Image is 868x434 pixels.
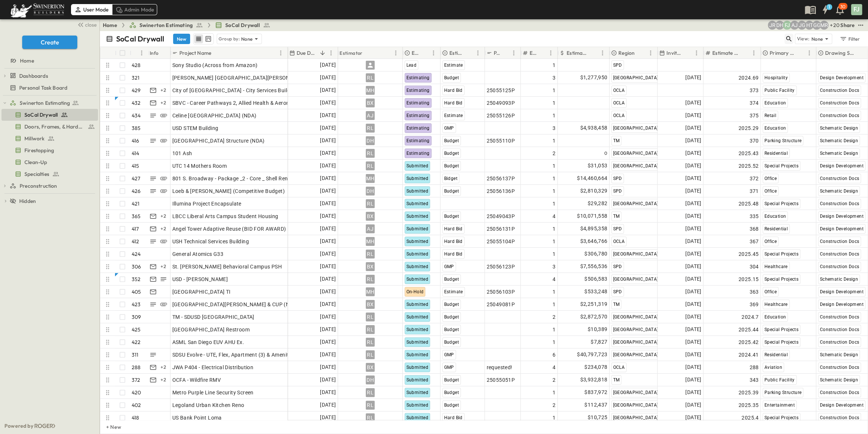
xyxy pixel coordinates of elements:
button: Menu [646,49,655,57]
span: $10,071,558 [577,212,607,220]
div: Filter [839,35,860,43]
button: Filter [837,34,862,44]
p: 432 [132,99,141,107]
span: SBVC - Career Pathways 2, Allied Health & Aeronautics Bldg's [172,99,320,107]
span: Construction Docs [820,88,859,93]
span: Loeb & [PERSON_NAME] (Competitive Budget) [172,187,285,195]
span: [DATE] [320,124,336,132]
div: Joshua Russell (joshua.russell@swinerton.com) [768,21,777,30]
div: Estimator [338,47,403,59]
span: 335 [749,213,759,220]
a: SoCal Drywall [215,21,270,29]
span: 25049043P [487,213,515,220]
a: Dashboards [10,71,97,81]
span: OCLA [613,88,625,93]
span: $14,460,664 [577,174,607,183]
span: TM [613,214,620,219]
span: Construction Docs [820,100,859,106]
p: Region [618,49,635,57]
div: DH [366,136,375,145]
button: Sort [856,49,864,57]
span: 25056137P [487,175,515,182]
span: SPD [613,188,622,194]
button: Sort [318,49,327,57]
span: [DATE] [320,187,336,195]
div: # [130,47,148,59]
div: DH [366,187,375,196]
span: 2025.29 [739,124,759,132]
span: 801 S. Broadway - Package _2 - Core _ Shell Renovation [172,175,307,182]
a: Personal Task Board [1,83,97,93]
div: Specialtiestest [1,168,98,180]
span: Residential [764,226,788,231]
span: Estimating [406,113,430,118]
span: 25056131P [487,225,515,233]
div: RL [366,199,375,208]
a: Swinerton Estimating [129,21,203,29]
span: SPD [613,176,622,181]
p: 415 [132,162,139,170]
span: [GEOGRAPHIC_DATA] [613,201,658,206]
span: Office [764,176,777,181]
div: Jorge Garcia (jorgarcia@swinerton.com) [797,21,806,30]
button: Menu [276,49,285,57]
span: Hard Bid [444,100,463,106]
div: Meghana Raj (meghana.raj@swinerton.com) [820,21,828,30]
a: Firestopping [1,145,97,156]
span: Hard Bid [444,88,463,93]
span: 25049093P [487,99,515,107]
div: Clean-Uptest [1,156,98,168]
span: LBCC Liberal Arts Campus Student Housing [172,213,278,220]
button: Menu [749,49,758,57]
p: 30 [840,4,845,10]
span: Submitted [406,201,429,206]
span: [GEOGRAPHIC_DATA] [613,163,658,168]
div: RL [366,149,375,158]
button: test [856,21,865,30]
span: Estimating [406,151,430,156]
span: [DATE] [320,174,336,183]
span: 1 [553,61,555,69]
span: 101 Ash [172,150,192,157]
button: kanban view [203,34,213,43]
div: SoCal Drywalltest [1,109,98,121]
div: BX [366,99,375,107]
span: Education [764,126,786,131]
span: [DATE] [685,187,701,195]
span: [DATE] [685,149,701,157]
span: 2025.48 [739,200,759,207]
span: [DATE] [685,136,701,145]
div: + 2 [159,212,168,221]
span: Residential [764,151,788,156]
span: Schematic Design [820,188,858,194]
span: Retail [764,113,776,118]
p: + 20 [830,21,837,29]
span: UTC 14 Mothers Room [172,162,227,170]
p: Estimate Number [712,49,740,57]
span: Specialties [24,170,49,178]
span: Sony Studio (Across from Amazon) [172,61,258,69]
span: [DATE] [320,199,336,208]
div: Doors, Frames, & Hardwaretest [1,121,98,133]
span: SoCal Drywall [24,111,58,118]
div: Daryll Hayward (daryll.hayward@swinerton.com) [775,21,784,30]
div: + 2 [159,224,168,233]
div: Share [840,21,855,29]
div: MH [366,174,375,183]
span: Office [764,188,777,194]
span: $29,282 [588,199,608,208]
p: Estimate Type [449,49,464,57]
span: Special Projects [764,163,798,168]
span: Construction Docs [820,176,859,181]
span: Submitted [406,226,429,231]
div: Info [148,47,170,59]
button: Sort [501,49,509,57]
span: Dashboards [19,72,48,80]
span: Construction Docs [820,113,859,118]
button: Sort [465,49,473,57]
button: Sort [421,49,429,57]
button: row view [194,34,203,43]
a: Specialties [1,169,97,179]
div: RL [366,124,375,133]
span: 1 [553,225,555,233]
